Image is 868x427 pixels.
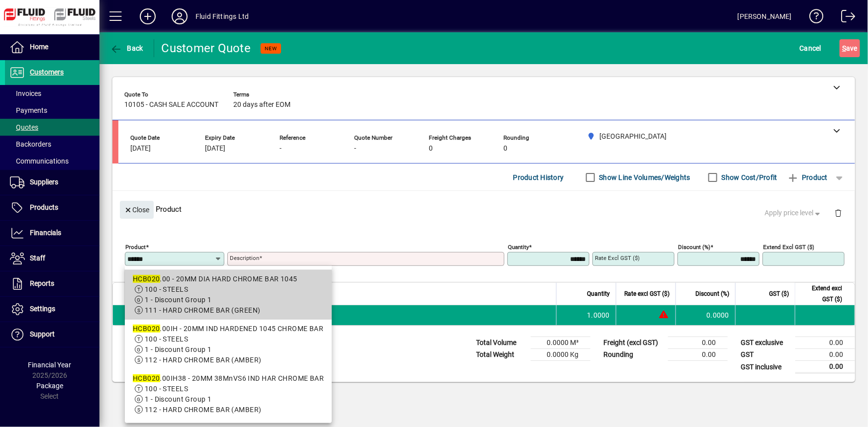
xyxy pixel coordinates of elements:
[795,361,855,373] td: 0.00
[736,349,795,361] td: GST
[133,374,160,382] em: HCB020
[30,178,58,186] span: Suppliers
[30,203,58,211] span: Products
[145,296,212,304] span: 1 - Discount Group 1
[509,169,568,186] button: Product History
[145,306,261,314] span: 111 - HARD CHROME BAR (GREEN)
[10,123,38,131] span: Quotes
[587,310,610,320] span: 1.0000
[265,45,277,52] span: NEW
[668,349,728,361] td: 0.00
[145,345,212,353] span: 1 - Discount Group 1
[145,385,188,393] span: 100 - STEELS
[842,44,846,52] span: S
[107,39,146,57] button: Back
[145,335,188,343] span: 100 - STEELS
[30,254,45,262] span: Staff
[110,44,143,52] span: Back
[761,204,827,222] button: Apply price level
[513,170,564,185] span: Product History
[132,7,164,25] button: Add
[133,275,160,283] em: HCB020
[597,172,690,182] label: Show Line Volumes/Weights
[675,305,735,325] td: 0.0000
[508,244,529,251] mat-label: Quantity
[736,337,795,349] td: GST exclusive
[5,322,99,347] a: Support
[736,361,795,373] td: GST inclusive
[795,349,855,361] td: 0.00
[36,382,63,390] span: Package
[195,8,249,24] div: Fluid Fittings Ltd
[230,255,259,261] mat-label: Description
[112,191,855,227] div: Product
[30,279,54,287] span: Reports
[117,205,156,214] app-page-header-button: Close
[5,170,99,195] a: Suppliers
[598,337,668,349] td: Freight (excl GST)
[125,244,146,251] mat-label: Product
[471,349,531,361] td: Total Weight
[842,40,858,56] span: ave
[797,39,824,57] button: Cancel
[5,136,99,153] a: Backorders
[99,39,154,57] app-page-header-button: Back
[5,195,99,220] a: Products
[164,7,195,25] button: Profile
[5,221,99,246] a: Financials
[124,101,218,109] span: 10105 - CASH SALE ACCOUNT
[30,229,61,237] span: Financials
[133,373,324,384] div: .00IH38 - 20MM 38MnVS6 IND HAR CHROME BAR
[5,246,99,271] a: Staff
[10,140,51,148] span: Backorders
[595,255,640,261] mat-label: Rate excl GST ($)
[769,288,789,299] span: GST ($)
[720,172,777,182] label: Show Cost/Profit
[765,208,823,218] span: Apply price level
[205,145,225,153] span: [DATE]
[531,349,590,361] td: 0.0000 Kg
[145,356,262,364] span: 112 - HARD CHROME BAR (AMBER)
[5,153,99,170] a: Communications
[30,68,64,76] span: Customers
[840,39,860,57] button: Save
[5,102,99,119] a: Payments
[5,119,99,136] a: Quotes
[5,35,99,60] a: Home
[130,145,151,153] span: [DATE]
[125,270,332,320] mat-option: HCB020.00 - 20MM DIA HARD CHROME BAR 1045
[30,330,55,338] span: Support
[125,369,332,419] mat-option: HCB020.00IH38 - 20MM 38MnVS6 IND HAR CHROME BAR
[826,201,850,225] button: Delete
[678,244,710,251] mat-label: Discount (%)
[802,2,824,34] a: Knowledge Base
[826,208,850,217] app-page-header-button: Delete
[28,361,72,369] span: Financial Year
[125,320,332,369] mat-option: HCB020.00IH - 20MM IND HARDENED 1045 CHROME BAR
[10,157,69,165] span: Communications
[145,406,262,414] span: 112 - HARD CHROME BAR (AMBER)
[471,337,531,349] td: Total Volume
[10,106,47,114] span: Payments
[120,201,154,219] button: Close
[145,395,212,403] span: 1 - Discount Group 1
[133,274,324,284] div: .00 - 20MM DIA HARD CHROME BAR 1045
[233,101,290,109] span: 20 days after EOM
[738,8,792,24] div: [PERSON_NAME]
[801,283,842,305] span: Extend excl GST ($)
[280,145,282,153] span: -
[587,288,610,299] span: Quantity
[30,43,48,51] span: Home
[162,40,251,56] div: Customer Quote
[5,297,99,322] a: Settings
[531,337,590,349] td: 0.0000 M³
[695,288,729,299] span: Discount (%)
[5,85,99,102] a: Invoices
[133,325,160,333] em: HCB020
[598,349,668,361] td: Rounding
[124,202,150,218] span: Close
[145,285,188,293] span: 100 - STEELS
[10,89,41,97] span: Invoices
[795,337,855,349] td: 0.00
[763,244,814,251] mat-label: Extend excl GST ($)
